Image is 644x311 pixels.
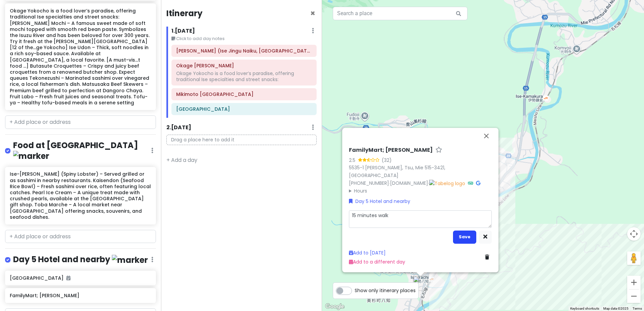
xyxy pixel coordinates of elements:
img: Google [324,302,346,311]
img: marker [13,151,49,161]
input: + Add place or address [5,230,156,243]
span: Close itinerary [310,8,315,19]
a: Day 5 Hotel and nearby [349,198,410,205]
h6: Okage Yokocho [176,63,312,69]
a: Star place [436,147,442,154]
img: Tabelog [429,180,465,187]
h6: 1 . [DATE] [171,28,195,35]
h6: Okage Yokocho is a food lover’s paradise, offering traditional Ise specialties and street snacks:... [10,8,151,106]
div: · · [349,147,492,195]
a: [PHONE_NUMBER] [349,180,389,186]
h6: Mikimoto Pearl Island [176,91,312,97]
p: Drag a place here to add it [166,135,317,145]
span: Map data ©2025 [603,307,629,310]
button: Keyboard shortcuts [570,306,599,311]
img: marker [112,255,148,265]
input: Search a place [333,7,468,20]
h6: [GEOGRAPHIC_DATA] [10,275,151,281]
a: Add to [DATE] [349,249,386,256]
a: Open this area in Google Maps (opens a new window) [324,302,346,311]
small: Click to add day notes [171,35,317,42]
div: Okage Yokocho is a food lover’s paradise, offering traditional Ise specialties and street snacks: [176,70,312,82]
button: Zoom in [627,276,641,289]
h6: Ise-[PERSON_NAME] (Spiny Lobster) – Served grilled or as sashimi in nearby restaurants. Kaisendon... [10,171,151,220]
i: Tripadvisor [468,181,473,185]
i: Added to itinerary [66,276,70,280]
h6: Kotai Jingu (Ise Jingu Naiku, Inner Sanctuary) [176,48,312,54]
a: [DOMAIN_NAME] [390,180,428,186]
div: 2.5 [349,157,358,164]
a: 5535-1 [PERSON_NAME], Tsu, Mie 515-3421, [GEOGRAPHIC_DATA] [349,164,445,179]
div: (32) [382,157,392,164]
div: FamilyMart; Tsu Misugi [410,273,430,293]
button: Drag Pegman onto the map to open Street View [627,251,641,265]
button: Map camera controls [627,227,641,241]
a: + Add a day [166,156,197,164]
button: Close [310,9,315,18]
a: Delete place [485,253,492,261]
textarea: 15 minutes walk [349,210,492,228]
a: Add to a different day [349,258,405,265]
h6: FamilyMart; [PERSON_NAME] [349,147,433,154]
span: Show only itinerary places [355,287,416,294]
button: Save [453,231,476,244]
h4: Itinerary [166,8,202,19]
summary: Hours [349,187,492,195]
h6: FamilyMart; [PERSON_NAME] [10,292,151,299]
h6: Misugi Resort Hotel Annex [176,106,312,112]
h4: Day 5 Hotel and nearby [13,254,148,265]
button: Close [478,128,494,144]
a: Terms (opens in new tab) [633,307,642,310]
h4: Food at [GEOGRAPHIC_DATA] [13,140,151,162]
i: Google Maps [476,181,480,185]
input: + Add place or address [5,115,156,129]
button: Zoom out [627,289,641,303]
h6: 2 . [DATE] [166,124,191,131]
